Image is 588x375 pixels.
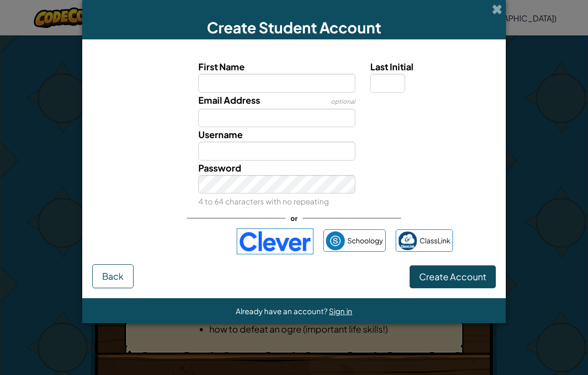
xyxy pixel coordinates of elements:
[207,18,381,37] span: Create Student Account
[331,98,355,105] span: optional
[92,264,134,288] button: Back
[398,231,417,250] img: classlink-logo-small.png
[198,129,243,140] span: Username
[198,196,329,206] small: 4 to 64 characters with no repeating
[102,270,124,282] span: Back
[237,228,313,254] img: clever-logo-blue.png
[236,306,329,316] span: Already have an account?
[198,162,241,174] span: Password
[420,233,450,248] span: ClassLink
[130,230,232,252] iframe: Sign in with Google Button
[135,230,227,252] div: Sign in with Google. Opens in new tab
[347,233,383,248] span: Schoology
[410,265,496,288] button: Create Account
[419,271,486,282] span: Create Account
[198,94,260,106] span: Email Address
[370,61,414,72] span: Last Initial
[329,306,352,316] a: Sign in
[198,61,245,72] span: First Name
[326,231,345,250] img: schoology.png
[286,211,302,225] span: or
